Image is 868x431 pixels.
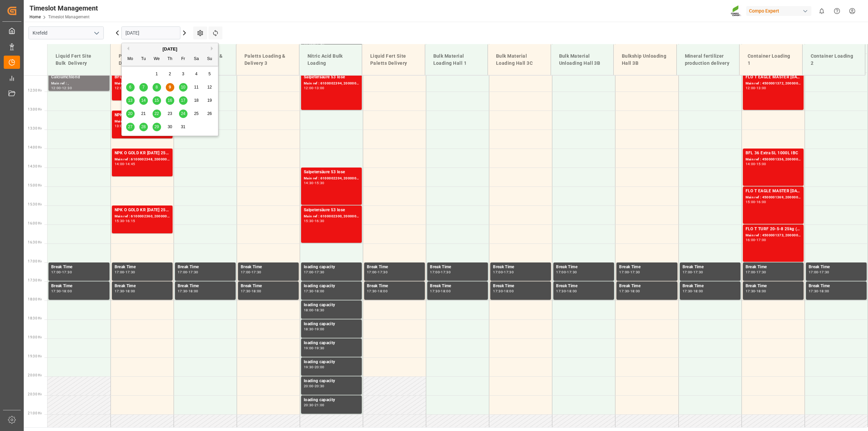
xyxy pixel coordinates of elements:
[181,111,185,116] span: 24
[746,81,801,86] div: Main ref : 4500001372, 2000000989
[440,290,441,293] div: -
[126,123,135,131] div: Choose Monday, October 27th, 2025
[179,123,188,131] div: Choose Friday, October 31st, 2025
[756,238,766,241] div: 17:00
[820,290,829,293] div: 18:00
[169,85,171,90] span: 9
[304,81,359,86] div: Main ref : 6100002394, 2000001995
[367,264,422,271] div: Break Time
[746,200,755,203] div: 15:00
[755,238,756,241] div: -
[755,200,756,203] div: -
[29,3,98,13] div: Timeslot Management
[139,110,148,118] div: Choose Tuesday, October 21st, 2025
[755,162,756,165] div: -
[683,283,738,290] div: Break Time
[211,46,215,51] button: Next Month
[746,226,801,233] div: FLO T TURF 20-5-8 25kg (x42) WW
[746,283,801,290] div: Break Time
[315,366,324,369] div: 20:00
[178,264,233,271] div: Break Time
[166,123,174,131] div: Choose Thursday, October 30th, 2025
[304,290,314,293] div: 17:30
[377,271,378,274] div: -
[139,96,148,105] div: Choose Tuesday, October 14th, 2025
[619,283,674,290] div: Break Time
[124,162,125,165] div: -
[128,124,132,129] span: 27
[746,233,801,238] div: Main ref : 4500001373, 2000000989
[139,123,148,131] div: Choose Tuesday, October 28th, 2025
[556,264,611,271] div: Break Time
[205,70,214,78] div: Choose Sunday, October 5th, 2025
[51,290,61,293] div: 17:30
[746,238,755,241] div: 16:00
[567,271,577,274] div: 17:30
[756,162,766,165] div: 15:00
[61,271,62,274] div: -
[179,70,188,78] div: Choose Friday, October 3rd, 2025
[304,219,314,222] div: 15:30
[746,188,801,195] div: FLO T EAGLE MASTER [DATE] 25kg (x42) WW
[556,50,608,70] div: Bulk Material Unloading Hall 3B
[315,404,324,407] div: 21:00
[746,157,801,162] div: Main ref : 4500001336, 2000000113
[746,290,755,293] div: 17:30
[28,316,42,320] span: 18:30 Hr
[28,89,42,92] span: 12:30 Hr
[493,290,503,293] div: 17:30
[756,271,766,274] div: 17:30
[692,290,693,293] div: -
[556,283,611,290] div: Break Time
[205,110,214,118] div: Choose Sunday, October 26th, 2025
[115,283,170,290] div: Break Time
[566,290,567,293] div: -
[181,124,185,129] span: 31
[367,290,377,293] div: 17:30
[154,98,159,103] span: 15
[314,347,315,350] div: -
[304,271,314,274] div: 17:00
[156,85,158,90] span: 8
[314,271,315,274] div: -
[51,264,107,271] div: Break Time
[115,214,170,219] div: Main ref : 6100002360, 2000001962
[182,72,184,76] span: 3
[304,404,314,407] div: 20:30
[251,290,252,293] div: -
[115,86,124,90] div: 12:00
[756,86,766,90] div: 13:00
[115,219,124,222] div: 15:30
[746,150,801,157] div: BFL 36 Extra SL 1000L IBC
[241,283,296,290] div: Break Time
[124,271,125,274] div: -
[125,162,135,165] div: 14:45
[51,74,107,81] div: Calciumchlorid
[304,181,314,184] div: 14:30
[189,290,198,293] div: 18:00
[167,98,172,103] span: 16
[51,81,107,86] div: Main ref : ,
[124,290,125,293] div: -
[187,271,188,274] div: -
[141,111,145,116] span: 21
[314,290,315,293] div: -
[315,290,324,293] div: 18:00
[756,290,766,293] div: 18:00
[315,385,324,388] div: 20:30
[28,145,42,149] span: 14:00 Hr
[51,86,61,90] div: 12:00
[304,283,359,290] div: loading capacity
[314,309,315,312] div: -
[809,264,864,271] div: Break Time
[252,290,261,293] div: 18:00
[207,111,212,116] span: 26
[153,96,161,105] div: Choose Wednesday, October 15th, 2025
[28,278,42,282] span: 17:30 Hr
[430,283,485,290] div: Break Time
[205,83,214,92] div: Choose Sunday, October 12th, 2025
[304,321,359,328] div: loading capacity
[53,50,105,70] div: Liquid Fert Site Bulk Delivery
[241,264,296,271] div: Break Time
[241,290,251,293] div: 17:30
